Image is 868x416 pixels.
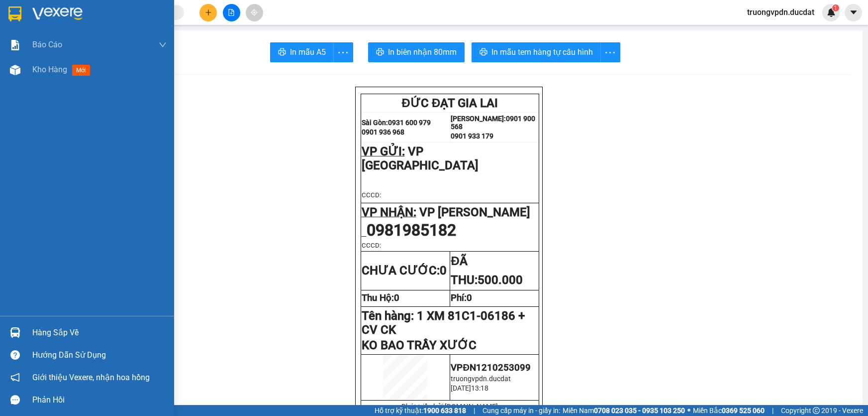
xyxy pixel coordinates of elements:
img: warehouse-icon [10,65,20,75]
span: mới [72,65,90,76]
span: In mẫu tem hàng tự cấu hình [491,46,593,58]
span: message [10,395,20,405]
span: | [772,405,773,416]
div: Hướng dẫn sử dụng [32,348,167,363]
span: question-circle [10,350,20,360]
strong: Phí: [451,292,472,303]
span: 0 [394,292,399,303]
span: VP [PERSON_NAME] [419,205,530,219]
img: warehouse-icon [10,327,20,338]
span: 13:18 [471,384,488,392]
span: copyright [813,407,820,414]
span: 0 [440,264,447,277]
span: 0 [467,292,472,303]
strong: CHƯA CƯỚC: [362,264,447,277]
strong: 0901 900 568 [451,115,535,131]
button: more [600,42,620,62]
span: In biên nhận 80mm [388,46,457,58]
span: VP NHẬN: [362,205,416,219]
strong: ĐÃ THU: [451,254,523,287]
span: VP [GEOGRAPHIC_DATA] [362,144,479,172]
button: printerIn biên nhận 80mm [368,42,465,62]
span: | [474,405,475,416]
span: Tên hàng: [362,309,525,337]
span: truongvpdn.ducdat [739,6,822,18]
span: truongvpdn.ducdat [451,375,511,383]
span: printer [278,48,286,57]
span: 0981985182 [367,221,456,240]
strong: 0708 023 035 - 0935 103 250 [594,407,685,415]
span: ⚪️ [687,409,690,413]
strong: 0901 933 179 [451,132,493,140]
button: printerIn mẫu A5 [270,42,334,62]
strong: 1900 633 818 [423,407,466,415]
strong: Thu Hộ: [362,292,399,303]
span: 500.000 [478,273,523,287]
button: caret-down [845,4,862,21]
strong: 0931 600 979 [388,119,431,127]
span: Miền Bắc [693,405,765,416]
strong: [PERSON_NAME]: [451,115,506,123]
span: Kho hàng [32,65,67,74]
span: Báo cáo [32,38,62,51]
button: file-add [223,4,240,21]
span: ĐỨC ĐẠT GIA LAI [402,96,498,110]
span: Cung cấp máy in - giấy in: [482,405,560,416]
span: printer [480,48,487,57]
span: 1 [834,4,837,11]
span: more [334,46,353,59]
strong: Sài Gòn: [362,119,388,127]
span: VPĐN1210253099 [451,362,530,373]
div: Phản hồi [32,393,167,408]
strong: 0369 525 060 [722,407,765,415]
div: Hàng sắp về [32,325,167,340]
img: icon-new-feature [827,8,836,17]
span: file-add [228,9,235,16]
button: plus [199,4,217,21]
button: more [333,42,353,62]
span: down [159,41,167,49]
span: [DATE] [451,384,471,392]
span: caret-down [849,8,858,17]
span: 1 XM 81C1-06186 + CV CK [362,309,525,337]
span: notification [10,373,20,382]
span: CCCD: [362,242,381,249]
span: more [601,46,620,59]
img: solution-icon [10,40,20,50]
td: Phát triển bởi [DOMAIN_NAME] [361,400,539,413]
span: Giới thiệu Vexere, nhận hoa hồng [32,371,150,384]
sup: 1 [832,4,839,11]
span: Hỗ trợ kỹ thuật: [375,405,466,416]
strong: 0901 936 968 [362,128,404,136]
button: printerIn mẫu tem hàng tự cấu hình [472,42,601,62]
span: printer [376,48,384,57]
span: Miền Nam [563,405,685,416]
span: VP GỬI: [362,144,405,158]
span: aim [251,9,258,16]
span: plus [205,9,212,16]
span: KO BAO TRẦY XƯỚC [362,338,477,352]
span: CCCD: [362,191,381,199]
button: aim [246,4,263,21]
span: In mẫu A5 [290,46,326,58]
img: logo-vxr [8,6,21,21]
